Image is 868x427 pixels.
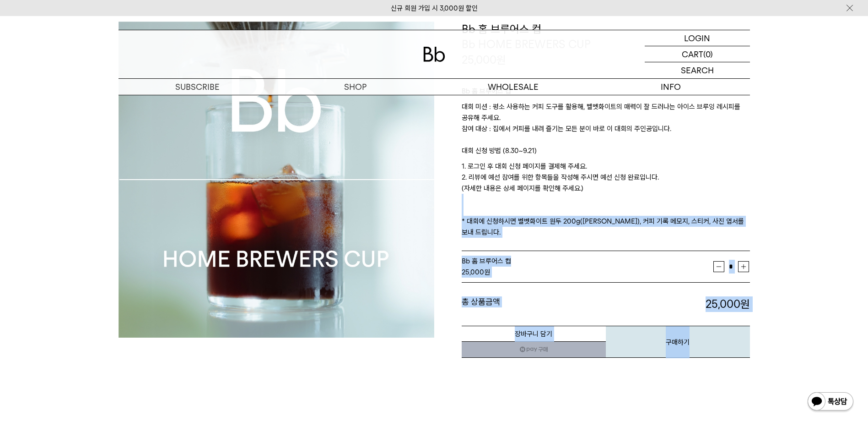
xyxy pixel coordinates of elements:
strong: 25,000 [462,268,484,276]
p: SEARCH [681,62,714,78]
img: 카카오톡 채널 1:1 채팅 버튼 [807,391,854,413]
a: LOGIN [645,30,750,46]
span: Bb 홈 브루어스 컵 [462,257,511,265]
img: 로고 [423,47,445,62]
p: 대회 신청 방법 (8.30~9.21) [462,145,750,161]
p: 1. 로그인 후 대회 신청 페이지를 결제해 주세요. 2. 리뷰에 예선 참여를 위한 항목들을 작성해 주시면 예선 신청 완료입니다. (자세한 내용은 상세 페이지를 확인해 주세요.... [462,161,750,238]
p: INFO [592,79,750,95]
p: CART [682,46,703,62]
strong: 25,000 [706,297,750,311]
p: WHOLESALE [434,79,592,95]
button: 감소 [713,261,724,272]
button: 구매하기 [606,326,750,358]
img: Bb 홈 브루어스 컵 [119,22,434,338]
p: LOGIN [684,30,710,46]
a: SUBSCRIBE [119,79,276,95]
b: 원 [740,297,750,311]
p: 대회 미션 : 평소 사용하는 커피 도구를 활용해, 벨벳화이트의 매력이 잘 드러나는 아이스 브루잉 레시피를 공유해 주세요. 참여 대상 : 집에서 커피를 내려 즐기는 모든 분이 ... [462,101,750,145]
a: 새창 [462,341,606,358]
a: SHOP [276,79,434,95]
button: 장바구니 담기 [462,326,606,342]
div: 원 [462,267,713,278]
button: 증가 [738,261,749,272]
a: 신규 회원 가입 시 3,000원 할인 [391,4,478,12]
dt: 총 상품금액 [462,296,606,312]
a: CART (0) [645,46,750,62]
p: (0) [703,46,713,62]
